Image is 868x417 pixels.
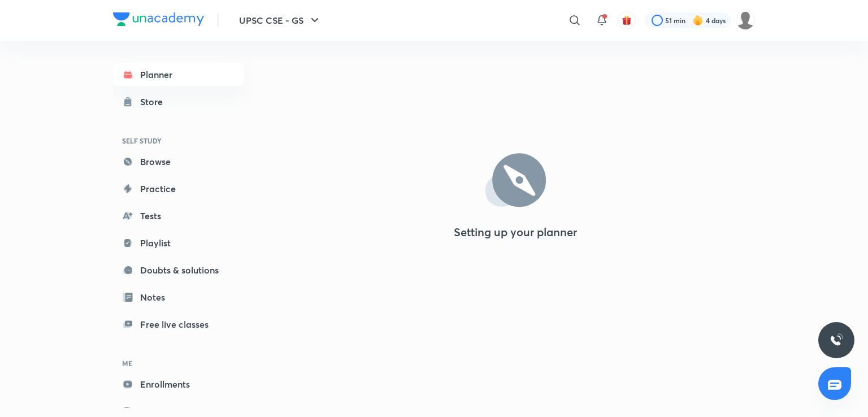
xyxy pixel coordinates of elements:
[622,15,632,25] img: avatar
[113,12,204,29] a: Company Logo
[113,131,244,150] h6: SELF STUDY
[113,12,204,26] img: Company Logo
[113,354,244,373] h6: ME
[113,205,244,227] a: Tests
[454,225,577,239] h4: Setting up your planner
[830,333,843,347] img: ttu
[618,11,636,29] button: avatar
[140,95,170,108] div: Store
[113,150,244,173] a: Browse
[113,177,244,200] a: Practice
[113,373,244,396] a: Enrollments
[113,63,244,86] a: Planner
[113,313,244,336] a: Free live classes
[736,11,755,30] img: Kiran Saini
[692,15,704,26] img: streak
[113,259,244,281] a: Doubts & solutions
[113,286,244,309] a: Notes
[232,9,328,32] button: UPSC CSE - GS
[113,90,244,113] a: Store
[113,232,244,254] a: Playlist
